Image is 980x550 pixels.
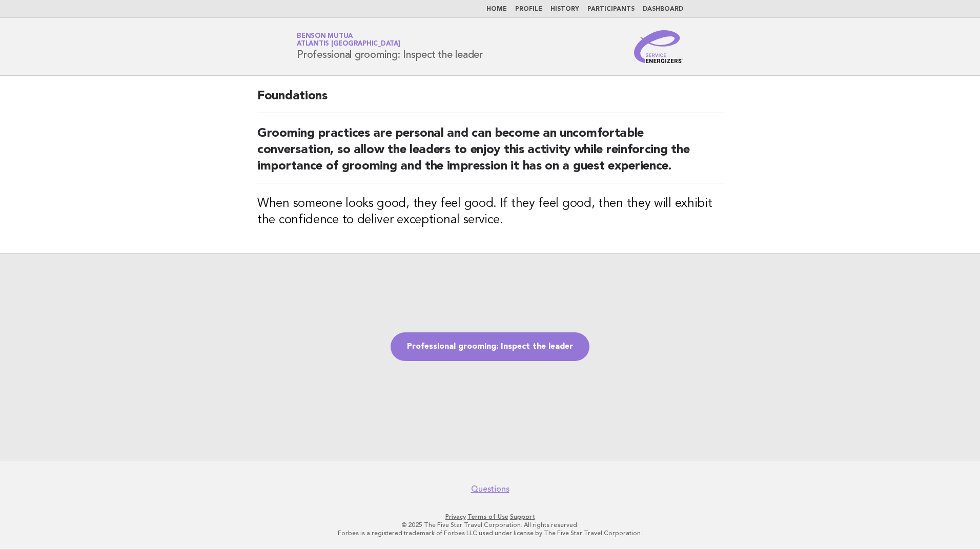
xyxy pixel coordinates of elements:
a: Home [486,6,507,12]
a: Support [510,513,535,520]
img: Service Energizers [634,30,683,63]
p: Forbes is a registered trademark of Forbes LLC used under license by The Five Star Travel Corpora... [176,529,804,537]
a: Professional grooming: Inspect the leader [391,332,589,361]
p: · · [176,513,804,521]
a: Profile [515,6,542,12]
h2: Foundations [257,88,723,113]
a: Participants [587,6,635,12]
a: Benson MutuaAtlantis [GEOGRAPHIC_DATA] [297,33,400,47]
a: Privacy [445,513,466,520]
p: © 2025 The Five Star Travel Corporation. All rights reserved. [176,521,804,529]
h1: Professional grooming: Inspect the leader [297,33,483,60]
a: Questions [471,484,509,494]
a: History [550,6,579,12]
h3: When someone looks good, they feel good. If they feel good, then they will exhibit the confidence... [257,196,723,228]
h2: Grooming practices are personal and can become an uncomfortable conversation, so allow the leader... [257,125,723,183]
a: Terms of Use [467,513,508,520]
a: Dashboard [643,6,683,12]
span: Atlantis [GEOGRAPHIC_DATA] [297,41,400,48]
